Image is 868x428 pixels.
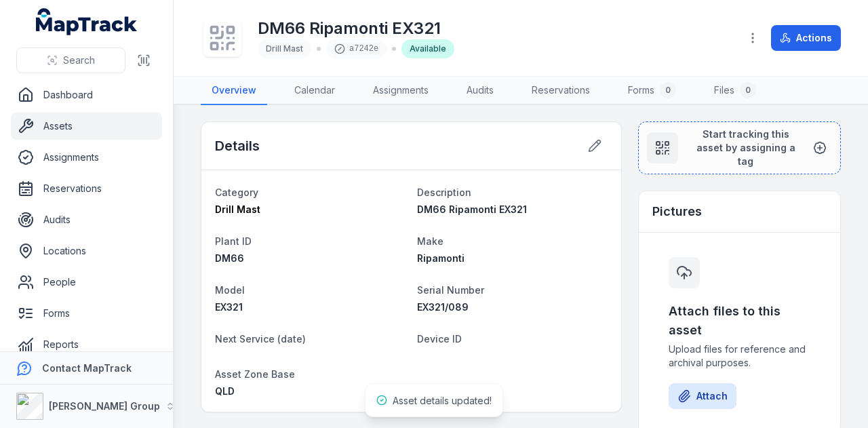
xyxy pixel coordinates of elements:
div: 0 [660,82,676,98]
a: Forms [11,300,162,327]
span: Description [417,187,471,198]
span: Drill Mast [215,203,260,215]
a: Assignments [362,77,439,105]
span: EX321 [215,301,243,313]
span: Drill Mast [266,43,303,54]
a: Locations [11,237,162,265]
div: a7242e [326,39,387,58]
a: Files0 [703,77,767,105]
a: Reports [11,331,162,358]
a: Forms0 [617,77,687,105]
span: EX321/089 [417,301,469,313]
a: Assets [11,113,162,140]
a: MapTrack [36,8,138,35]
span: Ripamonti [417,252,465,264]
h2: Details [215,136,260,155]
a: Calendar [283,77,346,105]
button: Search [16,47,125,73]
a: Dashboard [11,81,162,109]
a: Overview [201,77,267,105]
span: Serial Number [417,284,484,296]
strong: Contact MapTrack [42,362,132,374]
span: Make [417,235,443,247]
span: DM66 [215,252,244,264]
span: QLD [215,385,235,397]
span: Device ID [417,333,462,345]
span: Asset details updated! [393,395,492,406]
a: Assignments [11,144,162,171]
span: Search [63,54,95,67]
h3: Pictures [652,202,702,221]
a: Reservations [11,175,162,202]
strong: [PERSON_NAME] Group [49,400,160,412]
a: Audits [11,206,162,233]
span: Upload files for reference and archival purposes. [669,343,810,370]
h3: Attach files to this asset [669,302,810,340]
span: Next Service (date) [215,333,306,345]
a: Reservations [521,77,601,105]
span: Model [215,284,245,296]
h1: DM66 Ripamonti EX321 [258,18,454,39]
span: Start tracking this asset by assigning a tag [689,128,802,168]
button: Start tracking this asset by assigning a tag [638,121,841,174]
button: Attach [669,383,736,409]
span: Plant ID [215,235,252,247]
a: People [11,269,162,296]
span: DM66 Ripamonti EX321 [417,203,527,215]
a: Audits [456,77,505,105]
span: Asset Zone Base [215,368,295,380]
button: Actions [771,25,841,51]
div: 0 [740,82,756,98]
span: Category [215,187,258,198]
div: Available [401,39,454,58]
